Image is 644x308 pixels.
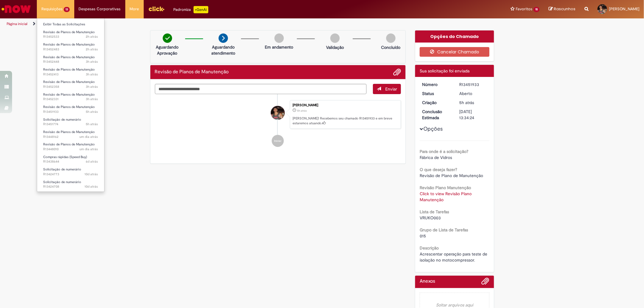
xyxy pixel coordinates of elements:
[420,167,457,172] b: O que deseja fazer?
[43,172,98,177] span: R13424773
[43,34,98,39] span: R13452533
[37,104,104,115] a: Aberto R13451933 : Revisão de Planos de Manutenção
[43,122,98,127] span: R13451774
[80,147,98,151] span: um dia atrás
[418,81,455,87] dt: Número
[297,109,307,113] time: 27/08/2025 11:34:19
[43,184,98,189] span: R13424708
[41,6,62,12] span: Requisições
[86,84,98,89] time: 27/08/2025 13:12:24
[86,84,98,89] span: 3h atrás
[265,44,293,50] p: Em andamento
[459,100,474,105] time: 27/08/2025 11:34:19
[420,155,452,160] span: Fábrica de Vidros
[163,33,172,43] img: check-circle-green.png
[130,6,139,12] span: More
[37,129,104,140] a: Aberto R13448162 : Revisão de Planos de Manutenção
[86,34,98,39] span: 2h atrás
[43,159,98,164] span: R13438644
[393,68,401,76] button: Adicionar anexos
[86,97,98,101] span: 3h atrás
[420,173,483,178] span: Revisão de Plano de Manutenção
[86,59,98,64] span: 3h atrás
[43,72,98,77] span: R13452413
[7,21,27,26] a: Página inicial
[43,147,98,152] span: R13448010
[155,69,229,75] h2: Revisão de Planos de Manutenção Histórico de tíquete
[43,180,81,184] span: Solicitação de numerário
[155,94,401,153] ul: Histórico de tíquete
[37,41,104,52] a: Aberto R13452483 : Revisão de Planos de Manutenção
[43,105,95,109] span: Revisão de Planos de Manutenção
[43,142,95,147] span: Revisão de Planos de Manutenção
[37,179,104,190] a: Aberto R13424708 : Solicitação de numerário
[420,47,489,57] button: Cancelar Chamado
[418,109,455,121] dt: Conclusão Estimada
[420,245,439,251] b: Descrição
[43,92,95,97] span: Revisão de Planos de Manutenção
[37,116,104,128] a: Aberto R13451774 : Solicitação de numerário
[293,103,398,107] div: [PERSON_NAME]
[37,166,104,177] a: Aberto R13424773 : Solicitação de numerário
[85,184,98,189] span: 10d atrás
[482,277,489,288] button: Adicionar anexos
[43,167,81,172] span: Solicitação de numerário
[459,90,487,97] div: Aberto
[420,68,469,74] span: Sua solicitação foi enviada
[420,233,426,239] span: 015
[554,6,575,12] span: Rascunhos
[37,141,104,152] a: Aberto R13448010 : Revisão de Planos de Manutenção
[86,159,98,164] time: 22/08/2025 09:20:04
[37,18,104,192] ul: Requisições
[37,154,104,165] a: Aberto R13438644 : Compras rápidas (Speed Buy)
[86,72,98,77] time: 27/08/2025 13:23:51
[459,100,474,105] span: 5h atrás
[533,7,540,12] span: 15
[43,67,95,72] span: Revisão de Planos de Manutenção
[43,42,95,47] span: Revisão de Planos de Manutenção
[37,29,104,40] a: Aberto R13452533 : Revisão de Planos de Manutenção
[43,80,95,84] span: Revisão de Planos de Manutenção
[1,3,32,15] img: ServiceNow
[64,7,70,12] span: 13
[385,86,397,92] span: Enviar
[37,79,104,90] a: Aberto R13452358 : Revisão de Planos de Manutenção
[86,59,98,64] time: 27/08/2025 13:32:44
[80,135,98,139] time: 26/08/2025 12:33:02
[86,110,98,114] time: 27/08/2025 11:34:21
[86,47,98,52] time: 27/08/2025 13:39:09
[153,44,182,56] p: Aguardando Aprovação
[420,209,449,214] b: Lista de Tarefas
[516,6,532,12] span: Favoritos
[37,66,104,78] a: Aberto R13452413 : Revisão de Planos de Manutenção
[37,21,104,28] a: Exibir Todas as Solicitações
[418,90,455,97] dt: Status
[420,215,441,221] span: VRUKO003
[79,6,121,12] span: Despesas Corporativas
[459,100,487,106] div: 27/08/2025 11:34:19
[174,6,208,13] div: Padroniza
[80,147,98,151] time: 26/08/2025 11:56:40
[85,172,98,176] time: 18/08/2025 13:15:11
[86,122,98,126] time: 27/08/2025 11:11:18
[415,30,494,43] div: Opções do Chamado
[43,55,95,59] span: Revisão de Planos de Manutenção
[420,279,435,284] h2: Anexos
[155,100,401,129] li: Pedro De Sena Camargo
[420,227,468,233] b: Grupo de Lista de Tarefas
[293,116,398,125] p: [PERSON_NAME]! Recebemos seu chamado R13451933 e em breve estaremos atuando.
[37,54,104,65] a: Aberto R13452448 : Revisão de Planos de Manutenção
[420,185,471,190] b: Revisão Plano Manutenção
[80,135,98,139] span: um dia atrás
[219,33,228,43] img: arrow-next.png
[85,184,98,189] time: 18/08/2025 12:51:50
[155,84,367,94] textarea: Digite sua mensagem aqui...
[37,91,104,103] a: Aberto R13452331 : Revisão de Planos de Manutenção
[297,109,307,113] span: 5h atrás
[43,110,98,114] span: R13451933
[459,109,487,121] div: [DATE] 13:34:24
[43,47,98,52] span: R13452483
[43,30,95,34] span: Revisão de Planos de Manutenção
[549,6,575,12] a: Rascunhos
[420,251,489,263] span: Acrescentar operação para teste de isolação no motocompressor.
